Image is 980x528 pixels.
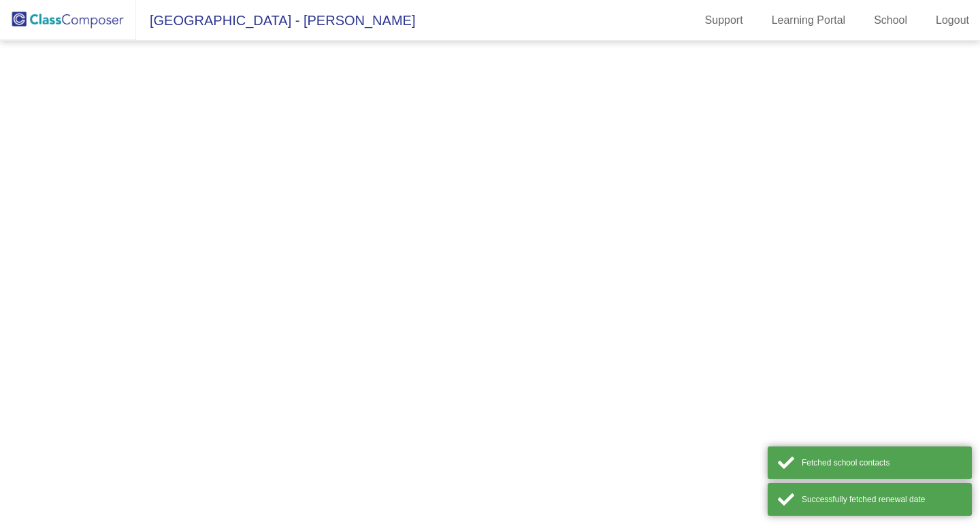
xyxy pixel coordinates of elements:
[136,10,415,31] span: [GEOGRAPHIC_DATA] - [PERSON_NAME]
[761,10,857,31] a: Learning Portal
[863,10,918,31] a: School
[802,457,962,469] div: Fetched school contacts
[925,10,980,31] a: Logout
[802,493,962,506] div: Successfully fetched renewal date
[694,10,754,31] a: Support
